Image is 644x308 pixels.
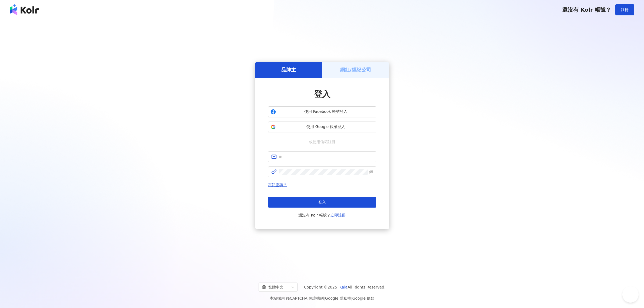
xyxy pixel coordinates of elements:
a: 忘記密碼？ [268,183,287,187]
div: 繁體中文 [262,283,289,291]
button: 使用 Google 帳號登入 [268,122,376,132]
a: Google 條款 [352,296,374,300]
span: 註冊 [621,8,629,12]
span: eye-invisible [369,170,373,174]
span: | [324,296,325,300]
button: 註冊 [615,4,634,15]
span: 使用 Facebook 帳號登入 [278,109,374,114]
span: 登入 [314,89,330,99]
span: 或使用信箱註冊 [305,139,339,145]
img: logo [10,4,39,15]
span: 登入 [318,200,326,204]
span: 本站採用 reCAPTCHA 保護機制 [270,295,374,302]
span: Copyright © 2025 All Rights Reserved. [304,284,385,290]
a: iKala [338,285,348,289]
button: 使用 Facebook 帳號登入 [268,106,376,117]
span: 還沒有 Kolr 帳號？ [298,212,346,218]
iframe: Help Scout Beacon - Open [622,286,639,303]
span: 還沒有 Kolr 帳號？ [562,6,611,13]
span: 使用 Google 帳號登入 [278,124,374,130]
h5: 網紅/經紀公司 [340,66,371,73]
h5: 品牌主 [281,66,296,73]
button: 登入 [268,197,376,208]
a: Google 隱私權 [325,296,351,300]
span: | [351,296,352,300]
a: 立即註冊 [331,213,346,217]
